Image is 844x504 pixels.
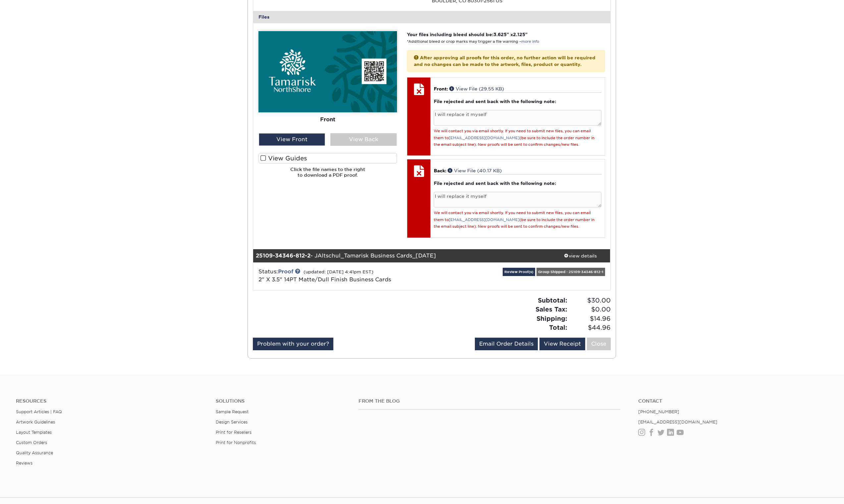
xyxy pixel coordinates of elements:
div: Front [258,112,397,127]
strong: Your files including bleed should be: " x " [407,32,528,37]
a: Email Order Details [475,338,538,350]
span: $14.96 [569,314,611,323]
strong: Shipping: [536,315,567,322]
span: $44.96 [569,323,611,332]
a: 2" X 3.5" 14PT Matte/Dull Finish Business Cards [258,276,391,283]
div: Files [253,11,610,23]
strong: Sales Tax: [535,306,567,313]
strong: Total: [549,324,567,331]
span: $30.00 [569,296,611,305]
a: [EMAIL_ADDRESS][DOMAIN_NAME] [638,420,717,424]
a: Close [587,338,611,350]
a: view details [551,249,610,262]
a: Print for Resellers [216,430,252,435]
small: (updated: [DATE] 4:41pm EST) [304,269,373,274]
a: Review Proof(s) [503,268,535,276]
div: Group Shipped - 25109-34346-812-1 [536,268,605,276]
a: View File (40.17 KB) [448,168,502,173]
a: [EMAIL_ADDRESS][DOMAIN_NAME] [449,218,520,222]
div: View Front [259,133,325,146]
small: *Additional bleed or crop marks may trigger a file warning – [407,39,539,44]
a: Problem with your order? [253,338,333,350]
span: Front: [434,86,448,91]
a: Print for Nonprofits [216,440,256,445]
a: Artwork Guidelines [16,420,55,424]
textarea: I will replace it myself [434,192,601,207]
h4: Resources [16,398,206,404]
h4: From the Blog [359,398,620,404]
a: Layout Templates [16,430,52,435]
strong: File rejected and sent back with the following note: [434,99,556,104]
span: $0.00 [569,305,611,314]
a: [PHONE_NUMBER] [638,409,679,414]
a: Proof [278,268,293,275]
a: more info [521,39,539,44]
a: View Receipt [539,338,585,350]
strong: File rejected and sent back with the following note: [434,181,556,186]
a: Custom Orders [16,440,47,445]
div: View Back [330,133,397,146]
a: Support Articles | FAQ [16,409,62,414]
h6: Click the file names to the right to download a PDF proof. [258,167,397,183]
a: [EMAIL_ADDRESS][DOMAIN_NAME] [449,136,520,140]
label: View Guides [258,153,397,163]
h4: Solutions [216,398,349,404]
strong: 25109-34346-812-2 [256,252,310,259]
div: Status: [253,268,491,284]
small: We will contact you via email shortly. If you need to submit new files, you can email them to (be... [434,211,594,229]
strong: Subtotal: [538,297,567,304]
a: Quality Assurance [16,450,53,455]
div: view details [551,252,610,259]
small: We will contact you via email shortly. If you need to submit new files, you can email them to (be... [434,129,594,147]
textarea: I will replace it myself [434,110,601,126]
a: Reviews [16,461,32,466]
a: Sample Request [216,409,249,414]
a: Contact [638,398,828,404]
strong: After approving all proofs for this order, no further action will be required and no changes can ... [414,55,595,67]
span: 2.125 [513,32,525,37]
span: 3.625 [493,32,507,37]
a: View File (29.55 KB) [449,86,504,91]
span: Back: [434,168,446,173]
a: Design Services [216,420,248,424]
div: - JAltschul_Tamarisk Business Cards_[DATE] [253,249,551,262]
